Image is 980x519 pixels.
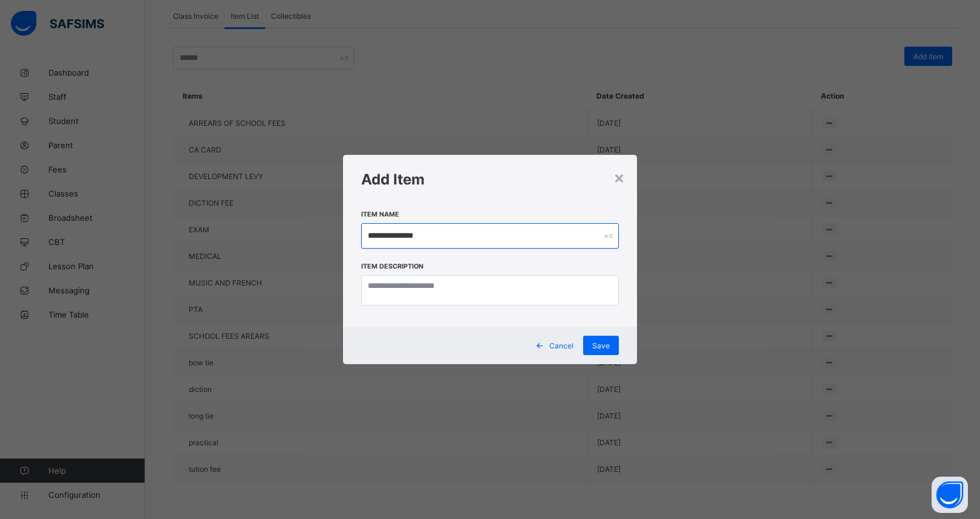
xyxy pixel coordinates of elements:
[361,263,423,270] label: Item Description
[592,341,610,350] span: Save
[361,171,619,188] h1: Add Item
[613,167,625,188] div: ×
[549,341,573,350] span: Cancel
[361,211,399,218] label: Item Name
[932,477,968,513] button: Open asap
